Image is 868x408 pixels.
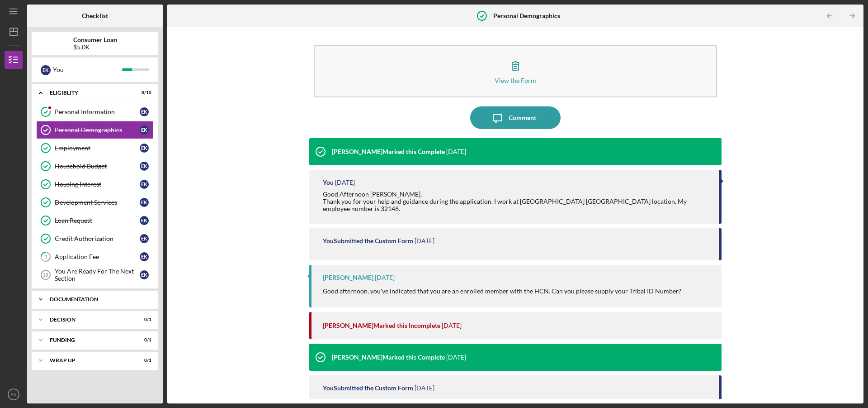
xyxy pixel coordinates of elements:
[323,286,681,296] p: Good afternoon, you've indicated that you are an enrolled member with the HCN. Can you please sup...
[140,107,149,116] div: E K
[55,181,140,188] div: Housing Interest
[50,358,129,363] div: Wrap up
[73,43,117,51] div: $5.0K
[135,358,151,363] div: 0 / 1
[36,248,154,266] a: 9Application FeeEK
[55,217,140,224] div: Loan Request
[55,253,140,260] div: Application Fee
[36,266,154,284] a: 10You Are Ready For The Next SectionEK
[140,216,149,225] div: E K
[446,148,466,155] time: 2025-09-02 19:50
[323,237,413,245] div: You Submitted the Custom Form
[415,384,434,392] time: 2025-08-30 14:11
[314,45,717,97] button: View the Form
[36,139,154,157] a: EmploymentEK
[36,175,154,193] a: Housing InterestEK
[495,77,536,84] div: View the Form
[140,234,149,243] div: E K
[442,322,462,329] time: 2025-09-01 18:20
[36,103,154,121] a: Personal InformationEK
[11,392,17,397] text: EK
[50,317,129,322] div: Decision
[140,198,149,207] div: E K
[323,384,413,392] div: You Submitted the Custom Form
[493,12,560,19] b: Personal Demographics
[55,199,140,206] div: Development Services
[55,268,140,282] div: You Are Ready For The Next Section
[36,230,154,248] a: Credit AuthorizationEK
[332,354,445,361] div: [PERSON_NAME] Marked this Complete
[5,385,23,403] button: EK
[335,179,355,186] time: 2025-09-02 17:16
[41,65,51,75] div: E K
[55,126,140,134] div: Personal Demographics
[140,125,149,134] div: E K
[140,252,149,261] div: E K
[36,157,154,175] a: Household BudgetEK
[135,337,151,343] div: 0 / 1
[509,106,536,129] div: Comment
[36,121,154,139] a: Personal DemographicsEK
[82,12,108,19] b: Checklist
[323,274,373,281] div: [PERSON_NAME]
[140,270,149,279] div: E K
[50,337,129,343] div: Funding
[53,62,122,77] div: You
[55,235,140,242] div: Credit Authorization
[332,148,445,155] div: [PERSON_NAME] Marked this Complete
[446,354,466,361] time: 2025-09-01 18:19
[323,179,334,186] div: You
[135,90,151,96] div: 8 / 10
[375,274,395,281] time: 2025-09-01 18:20
[50,90,129,96] div: Eligiblity
[50,297,147,302] div: Documentation
[135,317,151,322] div: 0 / 1
[73,36,117,43] b: Consumer Loan
[55,144,140,152] div: Employment
[42,272,48,278] tspan: 10
[55,163,140,170] div: Household Budget
[415,237,434,245] time: 2025-09-02 17:15
[55,108,140,115] div: Personal Information
[140,144,149,153] div: E K
[36,211,154,230] a: Loan RequestEK
[140,180,149,189] div: E K
[323,191,710,212] div: Good Afternoon [PERSON_NAME], Thank you for your help and guidance during the application. I work...
[323,322,440,329] div: [PERSON_NAME] Marked this Incomplete
[44,254,47,260] tspan: 9
[36,193,154,211] a: Development ServicesEK
[140,162,149,171] div: E K
[470,106,561,129] button: Comment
